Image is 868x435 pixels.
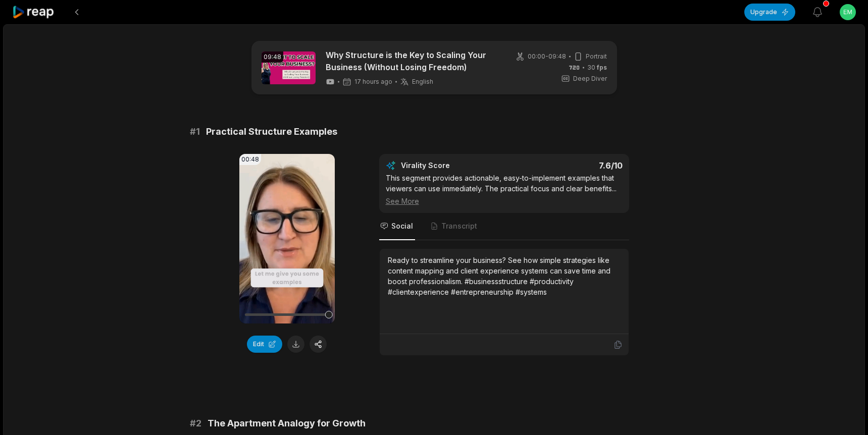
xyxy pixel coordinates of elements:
span: Portrait [586,52,607,61]
span: 17 hours ago [354,78,392,86]
nav: Tabs [379,213,629,240]
button: Edit [247,336,282,353]
span: Transcript [441,221,477,231]
button: Upgrade [744,4,795,21]
span: # 1 [190,125,200,139]
div: Ready to streamline your business? See how simple strategies like content mapping and client expe... [388,255,621,297]
span: Deep Diver [573,74,607,83]
div: 7.6 /10 [514,160,623,171]
iframe: Intercom live chat [834,401,858,425]
div: Virality Score [401,160,509,171]
div: This segment provides actionable, easy-to-implement examples that viewers can use immediately. Th... [386,173,623,206]
span: # 2 [190,416,201,430]
span: Social [391,221,413,231]
span: English [412,78,433,86]
div: See More [386,196,623,206]
video: Your browser does not support mp4 format. [239,154,335,323]
span: Practical Structure Examples [206,125,337,139]
a: Why Structure is the Key to Scaling Your Business (Without Losing Freedom) [326,49,500,73]
span: fps [597,64,607,71]
span: The Apartment Analogy for Growth [208,416,366,430]
span: 30 [587,63,607,72]
span: 00:00 - 09:48 [528,52,566,61]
